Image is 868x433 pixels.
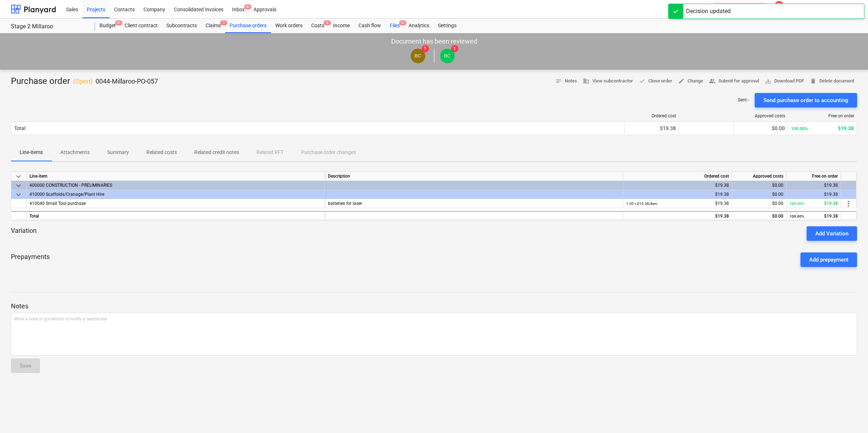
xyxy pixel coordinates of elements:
button: Submit for approval [706,76,762,87]
a: Cash flow [354,19,385,33]
button: Download PDF [762,76,807,87]
span: keyboard_arrow_down [14,190,23,199]
a: Budget9+ [95,19,120,33]
p: Attachments [60,149,90,156]
a: Analytics [404,19,434,33]
div: $19.38 [790,199,838,208]
div: $19.38 [791,125,854,131]
div: batteries for laser [328,199,620,208]
span: 1 [422,45,429,52]
span: Download PDF [765,77,804,85]
button: Change [675,76,706,87]
div: $19.38 [626,181,729,190]
button: Send purchase order to accounting [755,93,857,108]
button: Close order [636,76,675,87]
small: 100.00% [790,202,804,206]
div: $19.38 [790,212,838,221]
span: 9+ [244,4,251,9]
p: Summary [107,149,129,156]
a: Income [329,19,354,33]
p: ( Open ) [73,77,93,86]
div: $19.38 [626,199,729,208]
div: Total [27,211,325,220]
div: Approved costs [737,113,785,118]
p: Line-items [20,149,43,156]
div: $19.38 [626,212,729,221]
span: 1 [451,45,458,52]
div: Free on order [787,172,841,181]
span: BC [414,53,421,58]
div: $0.00 [737,125,785,131]
span: View subcontractor [583,77,633,85]
span: notes [555,78,562,84]
span: Delete document [810,77,854,85]
p: Document has been reviewed [391,37,477,46]
button: Add Variation [807,226,857,241]
div: Add Variation [815,229,848,238]
span: 410040 Small Tool purchase [29,201,86,206]
span: business [583,78,589,84]
div: $0.00 [735,190,783,199]
p: Related costs [146,149,177,156]
small: 1.00 × $19.38 / item [626,202,657,206]
div: Costs [307,19,329,33]
span: delete [810,78,816,84]
span: save_alt [765,78,771,84]
button: Notes [552,76,580,87]
div: Settings [434,19,461,33]
span: done [639,78,645,84]
span: keyboard_arrow_down [14,181,23,190]
p: Notes [11,302,857,311]
span: BC [444,53,451,58]
button: View subcontractor [580,76,636,87]
div: $19.38 [790,181,838,190]
div: Decision updated [686,7,731,16]
div: Files [385,19,404,33]
a: Subcontracts [162,19,201,33]
p: Related credit notes [194,149,239,156]
div: Budget [95,19,120,33]
span: 1 [220,20,227,25]
a: Client contract [120,19,162,33]
a: Purchase orders [225,19,271,33]
button: Add prepayment [800,252,857,267]
small: 100.00% [791,126,808,131]
p: Sent : - [738,97,749,103]
span: Notes [555,77,577,85]
a: Work orders [271,19,307,33]
div: $19.38 [790,190,838,199]
button: Delete document [807,76,857,87]
div: Claims [201,19,225,33]
div: $0.00 [735,181,783,190]
span: 9+ [399,20,406,25]
div: Approved costs [732,172,787,181]
span: 9+ [115,20,122,25]
span: keyboard_arrow_down [14,172,23,181]
a: Costs6 [307,19,329,33]
div: $0.00 [735,199,783,208]
span: 6 [324,20,331,25]
span: Change [678,77,703,85]
div: Billy Campbell [411,49,425,63]
p: Variation [11,226,37,241]
span: Close order [639,77,672,85]
span: Submit for approval [709,77,759,85]
span: edit [678,78,685,84]
span: more_vert [844,199,853,208]
span: people_alt [709,78,715,84]
div: 400000 CONSTRUCTION - PRELIMINARIES [29,181,322,190]
div: Line-item [27,172,325,181]
p: 0044-Millaroo-PO-057 [96,77,158,86]
div: Ordered cost [628,113,676,118]
div: $0.00 [735,212,783,221]
div: Billy Campbell [440,49,455,63]
small: 100.00% [790,214,804,218]
div: Description [325,172,623,181]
